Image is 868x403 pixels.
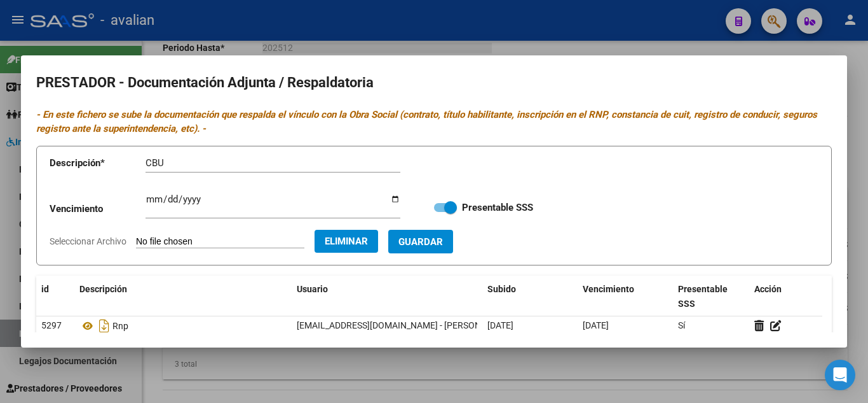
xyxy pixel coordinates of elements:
h2: PRESTADOR - Documentación Adjunta / Respaldatoria [36,71,832,95]
span: Acción [754,284,782,294]
p: Vencimiento [50,202,146,216]
button: Eliminar [315,230,378,253]
span: Descripción [79,284,127,294]
strong: Presentable SSS [462,202,533,213]
datatable-header-cell: Presentable SSS [673,276,749,318]
span: Eliminar [325,236,368,247]
span: Seleccionar Archivo [50,236,126,246]
datatable-header-cell: Descripción [74,276,292,318]
span: Presentable SSS [678,284,728,309]
span: 5297 [41,320,62,330]
datatable-header-cell: Subido [482,276,578,318]
datatable-header-cell: Usuario [292,276,482,318]
i: - En este fichero se sube la documentación que respalda el vínculo con la Obra Social (contrato, ... [36,109,817,135]
span: Guardar [398,236,443,248]
datatable-header-cell: id [36,276,74,318]
span: [EMAIL_ADDRESS][DOMAIN_NAME] - [PERSON_NAME] [297,320,512,330]
p: Descripción [50,156,146,171]
div: Open Intercom Messenger [825,360,855,390]
i: Descargar documento [96,316,112,336]
span: id [41,284,49,294]
span: Vencimiento [583,284,634,294]
button: Guardar [388,230,453,253]
span: Rnp [112,321,128,331]
span: Sí [678,320,685,330]
datatable-header-cell: Acción [749,276,813,318]
span: [DATE] [583,320,609,330]
span: [DATE] [487,320,513,330]
datatable-header-cell: Vencimiento [578,276,673,318]
span: Subido [487,284,516,294]
span: Usuario [297,284,328,294]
